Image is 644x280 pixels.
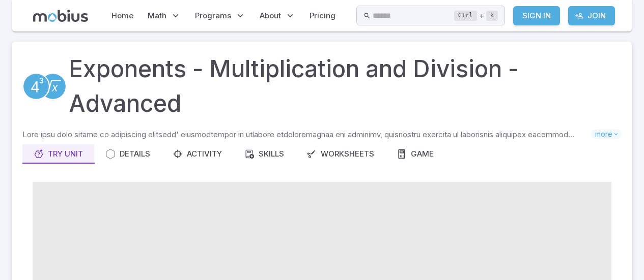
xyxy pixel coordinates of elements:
div: Worksheets [306,148,374,160]
span: Programs [195,10,231,21]
div: Details [105,148,150,160]
a: Exponents [22,73,50,100]
div: Activity [173,148,222,160]
kbd: Ctrl [454,11,477,21]
span: About [260,10,281,21]
span: Math [148,10,166,21]
a: Home [108,4,136,27]
kbd: k [486,11,498,21]
div: Game [397,148,434,160]
div: Skills [244,148,284,160]
div: Try Unit [34,148,83,160]
a: Sign In [513,6,560,25]
a: Radicals [39,73,67,100]
div: + [454,10,498,22]
a: Pricing [306,4,339,27]
p: Lore ipsu dolo sitame co adipiscing elitsedd' eiusmodtempor in utlabore etdoloremagnaa eni admini... [22,129,591,140]
h1: Exponents - Multiplication and Division - Advanced [69,52,622,121]
a: Join [568,6,615,25]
